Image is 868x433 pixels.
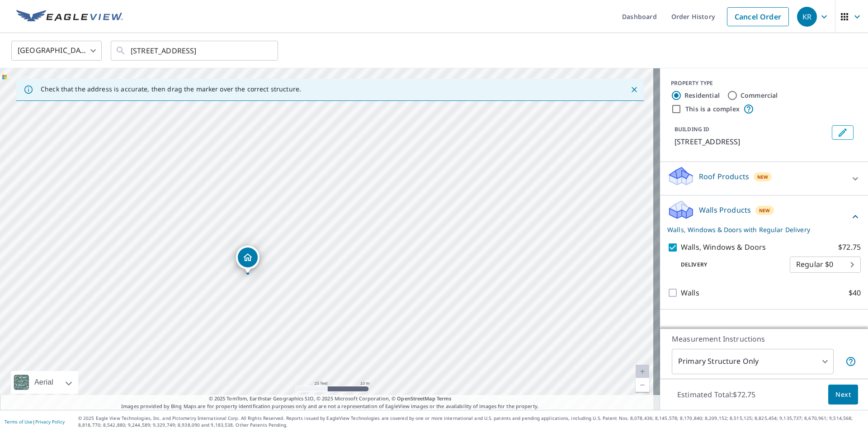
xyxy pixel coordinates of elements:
p: Roof Products [699,171,749,182]
p: BUILDING ID [675,125,709,133]
p: Delivery [667,261,790,269]
input: Search by address or latitude-longitude [131,38,259,63]
p: [STREET_ADDRESS] [675,136,828,147]
div: Aerial [11,371,78,394]
a: Cancel Order [727,7,789,26]
a: Terms of Use [5,419,33,425]
span: Your report will include only the primary structure on the property. For example, a detached gara... [845,356,856,367]
span: New [757,173,769,181]
p: $40 [849,287,861,299]
div: Primary Structure Only [672,349,834,374]
div: Aerial [32,371,56,394]
p: Check that the address is accurate, then drag the marker over the correct structure. [41,85,301,93]
label: Commercial [741,91,778,100]
button: Close [628,84,640,95]
a: Current Level 20, Zoom In Disabled [636,365,649,378]
span: © 2025 TomTom, Earthstar Geographics SIO, © 2025 Microsoft Corporation, © [209,395,452,403]
div: Walls ProductsNewWalls, Windows & Doors with Regular Delivery [667,199,861,234]
p: Measurement Instructions [672,333,856,344]
a: OpenStreetMap [397,395,435,402]
div: Dropped pin, building 1, Residential property, 2237 S 15th Pl Milwaukee, WI 53215 [236,246,259,274]
p: Walls [681,287,699,299]
p: Walls, Windows & Doors [681,242,766,253]
label: Residential [684,91,720,100]
div: Regular $0 [790,252,861,277]
p: © 2025 Eagle View Technologies, Inc. and Pictometry International Corp. All Rights Reserved. Repo... [78,415,863,428]
img: EV Logo [16,10,123,24]
a: Privacy Policy [35,419,65,425]
button: Next [828,385,858,405]
a: Terms [437,395,452,402]
div: [GEOGRAPHIC_DATA] [11,38,102,63]
span: Next [835,389,851,400]
p: Estimated Total: $72.75 [670,385,763,404]
div: PROPERTY TYPE [671,79,857,87]
p: | [5,419,65,424]
div: KR [797,7,817,27]
button: Edit building 1 [832,125,854,140]
a: Current Level 20, Zoom Out [636,378,649,392]
p: Walls Products [699,205,751,215]
p: $72.75 [838,242,861,253]
span: New [759,207,770,214]
p: Walls, Windows & Doors with Regular Delivery [667,225,850,234]
div: Roof ProductsNew [667,166,861,191]
label: This is a complex [685,105,740,114]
